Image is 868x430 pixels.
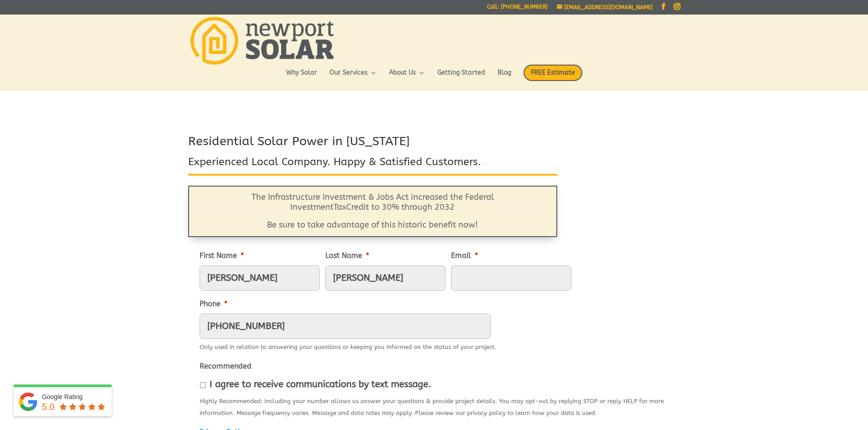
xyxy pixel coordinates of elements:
[437,70,485,85] a: Getting Started
[188,133,557,155] h2: Residential Solar Power in [US_STATE]
[334,202,346,212] span: Tax
[498,70,511,85] a: Blog
[190,17,334,65] img: Newport Solar | Solar Energy Optimized.
[211,192,534,220] p: The Infrastructure Investment & Jobs Act increased the Federal Investment Credit to 30% through 2032
[211,220,534,230] p: Be sure to take advantage of this historic benefit now!
[325,251,369,261] label: Last Name
[188,155,557,174] h3: Experienced Local Company. Happy & Satisfied Customers.
[487,4,548,14] a: Call: [PHONE_NUMBER]
[200,251,244,261] label: First Name
[329,70,377,85] a: Our Services
[524,65,582,81] span: FREE Estimate
[42,402,55,412] span: 5.0
[200,339,496,353] div: Only used in relation to answering your questions or keeping you informed on the status of your p...
[200,299,227,309] label: Phone
[389,70,425,85] a: About Us
[200,393,669,419] div: Highly Recommended: Including your number allows us answer your questions & provide project detai...
[451,251,478,261] label: Email
[200,362,252,371] label: Recommended
[557,4,653,10] a: [EMAIL_ADDRESS][DOMAIN_NAME]
[286,70,317,85] a: Why Solar
[42,392,107,401] div: Google Rating
[524,65,582,90] a: FREE Estimate
[210,379,431,390] label: I agree to receive communications by text message.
